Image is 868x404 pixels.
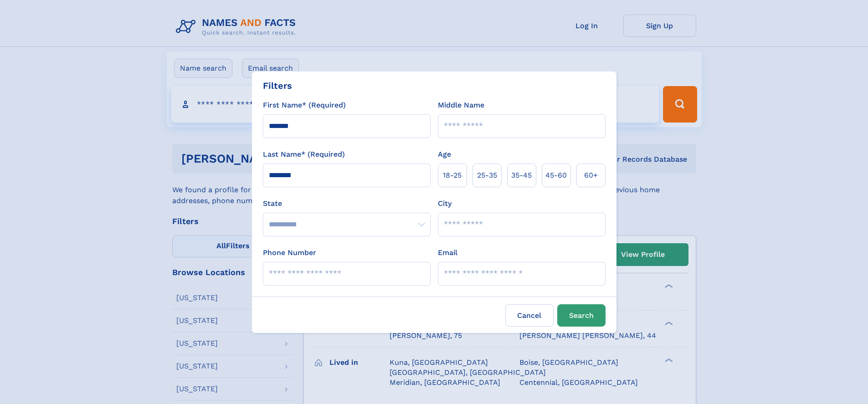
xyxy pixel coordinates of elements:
span: 60+ [584,170,598,181]
label: City [438,198,452,209]
label: Email [438,247,457,258]
div: Filters [263,79,292,92]
label: Phone Number [263,247,316,258]
button: Search [557,304,606,327]
label: Middle Name [438,100,484,111]
label: Age [438,149,451,160]
span: 45‑60 [545,170,567,181]
span: 25‑35 [477,170,497,181]
label: Last Name* (Required) [263,149,345,160]
label: Cancel [505,304,554,327]
span: 18‑25 [443,170,462,181]
span: 35‑45 [511,170,532,181]
label: State [263,198,431,209]
label: First Name* (Required) [263,100,346,111]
